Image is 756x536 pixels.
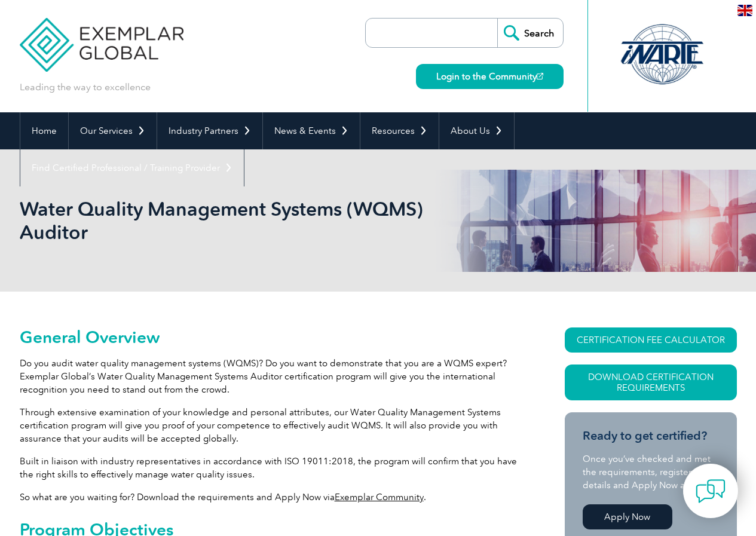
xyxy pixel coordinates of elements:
img: en [737,5,752,16]
h2: General Overview [20,327,522,347]
a: Our Services [69,112,157,149]
a: Industry Partners [157,112,262,149]
a: Download Certification Requirements [565,365,737,400]
a: Exemplar Community [335,492,424,503]
h3: Ready to get certified? [583,428,719,443]
p: Do you audit water quality management systems (WQMS)? Do you want to demonstrate that you are a W... [20,357,522,396]
a: Login to the Community [416,64,564,89]
p: Once you’ve checked and met the requirements, register your details and Apply Now at [583,452,719,492]
p: Leading the way to excellence [20,81,151,94]
a: Home [20,112,68,149]
h1: Water Quality Management Systems (WQMS) Auditor [20,197,479,244]
img: contact-chat.png [696,476,726,506]
a: About Us [439,112,514,149]
a: News & Events [263,112,360,149]
a: Apply Now [583,504,672,529]
p: So what are you waiting for? Download the requirements and Apply Now via . [20,491,522,504]
input: Search [497,19,563,47]
p: Through extensive examination of your knowledge and personal attributes, our Water Quality Manage... [20,406,522,445]
p: Built in liaison with industry representatives in accordance with ISO 19011:2018, the program wil... [20,455,522,481]
img: open_square.png [537,73,543,79]
a: Find Certified Professional / Training Provider [20,149,244,186]
a: CERTIFICATION FEE CALCULATOR [565,327,737,353]
a: Resources [360,112,439,149]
